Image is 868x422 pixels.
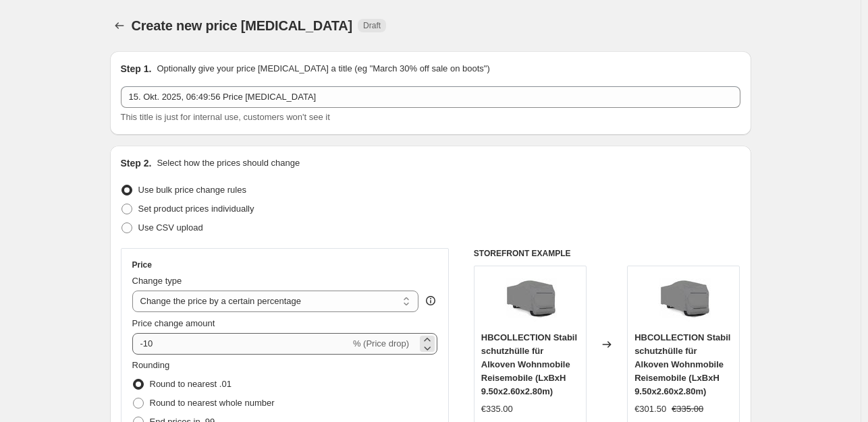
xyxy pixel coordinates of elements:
[138,204,254,214] span: Set product prices individually
[424,294,437,307] div: help
[353,338,409,349] span: % (Price drop)
[138,185,246,195] span: Use bulk price change rules
[503,273,557,327] img: 613KVM-f51L_80x.jpg
[157,156,300,170] p: Select how the prices should change
[481,332,577,396] span: HBCOLLECTION Stabil schutzhülle für Alkoven Wohnmobile Reisemobile (LxBxH 9.50x2.60x2.80m)
[110,16,129,35] button: Price change jobs
[132,333,350,355] input: -15
[481,402,513,416] div: €335.00
[121,86,740,108] input: 30% off holiday sale
[132,260,152,270] h3: Price
[132,318,215,328] span: Price change amount
[138,222,203,233] span: Use CSV upload
[657,273,711,327] img: 613KVM-f51L_80x.jpg
[474,248,740,259] h6: STOREFRONT EXAMPLE
[121,112,330,122] span: This title is just for internal use, customers won't see it
[634,402,666,416] div: €301.50
[132,18,353,33] span: Create new price [MEDICAL_DATA]
[634,332,730,396] span: HBCOLLECTION Stabil schutzhülle für Alkoven Wohnmobile Reisemobile (LxBxH 9.50x2.60x2.80m)
[363,20,381,31] span: Draft
[121,62,152,76] h2: Step 1.
[121,156,152,170] h2: Step 2.
[132,360,170,370] span: Rounding
[132,276,182,286] span: Change type
[672,402,703,416] strike: €335.00
[150,379,232,389] span: Round to nearest .01
[157,62,489,76] p: Optionally give your price [MEDICAL_DATA] a title (eg "March 30% off sale on boots")
[150,398,275,408] span: Round to nearest whole number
